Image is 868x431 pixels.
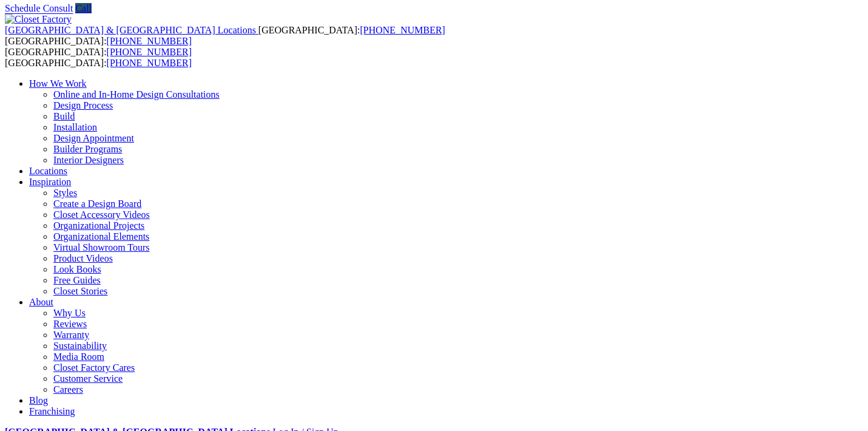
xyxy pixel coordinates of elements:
a: Schedule Consult [5,3,73,13]
a: Sustainability [53,341,107,351]
a: Online and In-Home Design Consultations [53,89,220,100]
a: Look Books [53,264,101,274]
span: [GEOGRAPHIC_DATA]: [GEOGRAPHIC_DATA]: [5,25,445,46]
a: Locations [29,166,67,176]
a: Reviews [53,319,87,329]
a: Closet Accessory Videos [53,209,150,220]
a: Installation [53,122,97,132]
a: [GEOGRAPHIC_DATA] & [GEOGRAPHIC_DATA] Locations [5,25,258,35]
a: Builder Programs [53,144,122,154]
a: Franchising [29,406,75,416]
a: Create a Design Board [53,199,141,209]
a: [PHONE_NUMBER] [107,36,192,46]
a: Blog [29,395,48,406]
span: [GEOGRAPHIC_DATA] & [GEOGRAPHIC_DATA] Locations [5,25,256,35]
a: Organizational Projects [53,220,144,231]
a: Closet Stories [53,286,107,296]
a: Inspiration [29,177,71,187]
a: Media Room [53,351,104,362]
a: Closet Factory Cares [53,362,135,373]
a: Why Us [53,308,86,318]
a: Customer Service [53,373,123,384]
a: [PHONE_NUMBER] [360,25,445,35]
a: Warranty [53,330,89,340]
a: Design Appointment [53,133,134,143]
a: Call [75,3,92,13]
a: Styles [53,188,77,198]
a: Organizational Elements [53,231,149,242]
a: [PHONE_NUMBER] [107,58,192,68]
a: Free Guides [53,275,101,285]
img: Closet Factory [5,14,72,25]
a: Product Videos [53,253,113,263]
a: Interior Designers [53,155,124,165]
a: How We Work [29,78,87,89]
a: About [29,297,53,307]
a: Design Process [53,100,113,110]
a: Build [53,111,75,121]
span: [GEOGRAPHIC_DATA]: [GEOGRAPHIC_DATA]: [5,47,192,68]
a: [PHONE_NUMBER] [107,47,192,57]
a: Virtual Showroom Tours [53,242,150,253]
a: Careers [53,384,83,395]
